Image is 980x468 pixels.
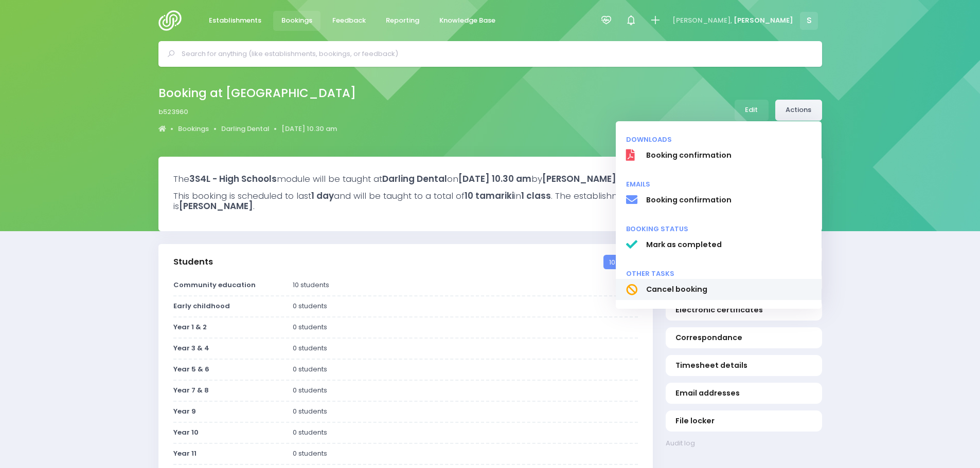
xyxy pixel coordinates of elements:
[332,15,366,26] span: Feedback
[221,124,270,134] a: Darling Dental
[458,173,531,185] strong: [DATE] 10.30 am
[179,200,253,212] strong: [PERSON_NAME]
[173,174,807,184] h3: The module will be taught at on by .
[616,190,822,211] a: Booking confirmation
[675,360,812,371] span: Timesheet details
[542,173,616,185] strong: [PERSON_NAME]
[616,219,822,234] li: Booking status
[646,150,811,161] span: Booking confirmation
[286,301,644,311] div: 0 students
[675,416,812,426] span: File locker
[672,15,732,26] span: [PERSON_NAME],
[173,448,197,458] strong: Year 11
[286,343,644,353] div: 0 students
[616,264,822,279] li: Other tasks
[286,322,644,332] div: 0 students
[273,11,321,31] a: Bookings
[286,280,644,290] div: 10 students
[431,11,504,31] a: Knowledge Base
[616,145,822,166] a: Booking confirmation
[182,46,808,62] input: Search for anything (like establishments, bookings, or feedback)
[603,255,637,269] span: 10 total
[281,124,337,134] a: [DATE] 10.30 am
[324,11,375,31] a: Feedback
[386,15,419,26] span: Reporting
[666,383,822,404] a: Email addresses
[775,100,822,121] a: Actions
[209,15,261,26] span: Establishments
[286,364,644,375] div: 0 students
[666,327,822,348] a: Correspondance
[666,410,822,432] a: File locker
[173,301,230,311] strong: Early childhood
[521,190,551,202] strong: 1 class
[173,427,199,437] strong: Year 10
[178,124,209,134] a: Bookings
[616,175,822,190] li: Emails
[734,15,793,26] span: [PERSON_NAME]
[666,438,822,448] a: Audit log
[616,130,822,145] li: Downloads
[465,190,514,202] strong: 10 tamariki
[158,10,188,31] img: Logo
[735,100,769,121] a: Edit
[173,343,209,353] strong: Year 3 & 4
[173,385,209,395] strong: Year 7 & 8
[675,305,812,315] span: Electronic certificates
[311,190,334,202] strong: 1 day
[646,284,811,295] span: Cancel booking
[382,173,447,185] strong: Darling Dental
[675,388,812,399] span: Email addresses
[173,322,207,332] strong: Year 1 & 2
[616,234,822,256] a: Mark as completed
[173,364,209,374] strong: Year 5 & 6
[646,195,811,205] span: Booking confirmation
[173,257,213,267] h3: Students
[173,191,807,212] h3: This booking is scheduled to last and will be taught to a total of in . The establishment's conta...
[666,355,822,376] a: Timesheet details
[646,239,811,250] span: Mark as completed
[666,299,822,321] a: Electronic certificates
[616,279,822,301] a: Cancel booking
[378,11,428,31] a: Reporting
[158,107,188,117] span: b523960
[675,332,812,343] span: Correspondance
[800,12,818,30] span: S
[201,11,270,31] a: Establishments
[286,427,644,438] div: 0 students
[173,406,196,416] strong: Year 9
[286,406,644,417] div: 0 students
[286,448,644,459] div: 0 students
[173,280,256,290] strong: Community education
[158,86,356,100] h2: Booking at [GEOGRAPHIC_DATA]
[281,15,312,26] span: Bookings
[439,15,495,26] span: Knowledge Base
[286,385,644,396] div: 0 students
[189,173,277,185] strong: 3S4L - High Schools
